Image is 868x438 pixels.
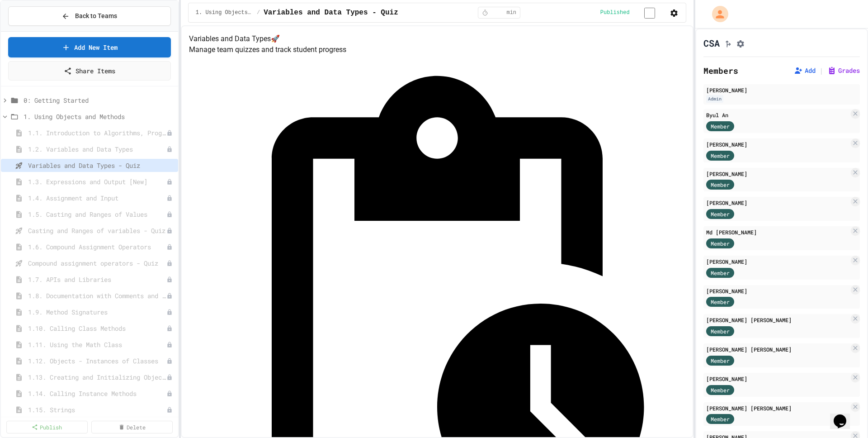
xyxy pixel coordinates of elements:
[28,161,175,170] span: Variables and Data Types - Quiz
[706,345,849,353] div: [PERSON_NAME] [PERSON_NAME]
[189,33,685,44] h4: Variables and Data Types 🚀
[28,258,166,268] span: Compound assignment operators - Quiz
[600,7,666,18] div: Content is published and visible to students
[703,4,731,24] div: My Account
[28,128,166,138] span: 1.1. Introduction to Algorithms, Programming, and Compilers
[711,298,730,306] span: Member
[794,66,816,75] button: Add
[706,375,849,383] div: [PERSON_NAME]
[711,210,730,218] span: Member
[28,291,166,300] span: 1.8. Documentation with Comments and Preconditions
[28,307,166,317] span: 1.9. Method Signatures
[166,130,173,136] div: Unpublished
[166,325,173,332] div: Unpublished
[830,402,859,429] iframe: chat widget
[706,199,849,207] div: [PERSON_NAME]
[711,122,730,130] span: Member
[24,95,175,105] span: 0: Getting Started
[711,415,730,423] span: Member
[166,309,173,315] div: Unpublished
[711,181,730,189] span: Member
[6,421,88,433] a: Publish
[711,239,730,248] span: Member
[264,7,398,18] span: Variables and Data Types - Quiz
[24,112,175,121] span: 1. Using Objects and Methods
[196,9,253,16] span: 1. Using Objects and Methods
[711,327,730,335] span: Member
[633,8,666,19] input: publish toggle
[166,146,173,152] div: Unpublished
[189,44,685,55] p: Manage team quizzes and track student progress
[706,95,723,103] div: Admin
[711,269,730,277] span: Member
[166,358,173,364] div: Unpublished
[166,293,173,299] div: Unpublished
[28,226,166,235] span: Casting and Ranges of variables - Quiz
[166,211,173,218] div: Unpublished
[28,340,166,349] span: 1.11. Using the Math Class
[257,9,260,16] span: /
[711,357,730,365] span: Member
[706,316,849,324] div: [PERSON_NAME] [PERSON_NAME]
[8,37,171,57] a: Add New Item
[706,287,849,295] div: [PERSON_NAME]
[819,65,824,76] span: |
[703,64,738,77] h2: Members
[711,152,730,160] span: Member
[166,342,173,348] div: Unpublished
[166,390,173,397] div: Unpublished
[706,111,849,119] div: Byul An
[28,405,166,414] span: 1.15. Strings
[706,140,849,148] div: [PERSON_NAME]
[166,260,173,267] div: Unpublished
[28,144,166,154] span: 1.2. Variables and Data Types
[723,38,732,48] button: Click to see fork details
[166,244,173,250] div: Unpublished
[166,407,173,413] div: Unpublished
[166,276,173,283] div: Unpublished
[711,386,730,394] span: Member
[28,275,166,284] span: 1.7. APIs and Libraries
[706,257,849,266] div: [PERSON_NAME]
[166,228,173,234] div: Unpublished
[166,179,173,185] div: Unpublished
[28,372,166,382] span: 1.13. Creating and Initializing Objects: Constructors
[28,209,166,219] span: 1.5. Casting and Ranges of Values
[28,193,166,203] span: 1.4. Assignment and Input
[706,170,849,178] div: [PERSON_NAME]
[28,242,166,252] span: 1.6. Compound Assignment Operators
[736,38,745,48] button: Assignment Settings
[600,9,630,16] span: Published
[28,389,166,398] span: 1.14. Calling Instance Methods
[703,37,720,49] h1: CSA
[827,66,860,75] button: Grades
[706,404,849,412] div: [PERSON_NAME] [PERSON_NAME]
[8,61,171,81] a: Share Items
[91,421,173,433] a: Delete
[506,9,516,16] span: min
[706,228,849,236] div: Md [PERSON_NAME]
[8,6,171,26] button: Back to Teams
[166,374,173,381] div: Unpublished
[706,86,857,94] div: [PERSON_NAME]
[166,195,173,201] div: Unpublished
[28,177,166,186] span: 1.3. Expressions and Output [New]
[28,356,166,366] span: 1.12. Objects - Instances of Classes
[75,11,117,21] span: Back to Teams
[28,324,166,333] span: 1.10. Calling Class Methods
